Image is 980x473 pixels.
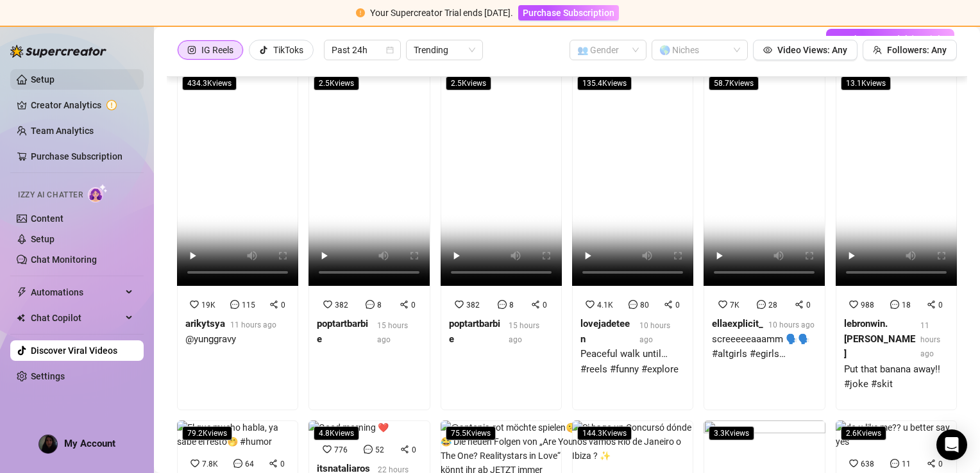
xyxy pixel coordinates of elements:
[768,320,815,329] span: 10 hours ago
[863,40,957,60] button: Followers: Any
[757,300,766,309] span: message
[187,46,196,54] span: instagram
[836,420,957,449] img: do u like me?? u better say yes
[245,460,254,469] span: 64
[314,76,359,90] span: 2.5K views
[185,318,225,329] strong: arikytsya
[763,46,772,54] span: eye
[185,332,276,347] div: @yunggravy
[664,300,673,309] span: share-alt
[202,460,218,469] span: 7.8K
[580,347,685,377] div: Peaceful walk until… #reels #funny #explore
[836,34,945,44] span: Track Your Models' Socials
[938,460,943,469] span: 0
[375,445,384,454] span: 52
[861,301,874,310] span: 988
[709,76,759,90] span: 58.7K views
[938,301,943,310] span: 0
[201,40,233,60] div: IG Reels
[31,371,65,381] a: Settings
[861,460,874,469] span: 638
[523,8,614,18] span: Purchase Subscription
[39,435,57,453] img: ACg8ocLDLX3tjkviupIr4Vze4L5qfeVdfm-9IJBSfFHZzpOsWJIPV3Px=s96-c
[446,76,491,90] span: 2.5K views
[768,301,777,310] span: 28
[323,300,332,309] span: heart
[190,300,199,309] span: heart
[844,362,949,392] div: Put that banana away!! #joke #skit
[531,300,540,309] span: share-alt
[317,318,368,345] strong: poptartbarbie
[498,300,507,309] span: message
[449,318,500,345] strong: poptartbarbie
[836,71,957,410] a: 13.1Kviews988180lebronwin.[PERSON_NAME]11 hours agoPut that banana away!! #joke #skit
[269,300,278,309] span: share-alt
[18,189,83,201] span: Izzy AI Chatter
[332,40,393,60] span: Past 24h
[64,438,115,449] span: My Account
[31,74,55,85] a: Setup
[841,426,886,440] span: 2.6K views
[753,40,857,60] button: Video Views: Any
[890,300,899,309] span: message
[10,45,106,58] img: logo-BBDzfeDw.svg
[377,301,382,310] span: 8
[414,40,475,60] span: Trending
[366,300,375,309] span: message
[509,321,539,344] span: 15 hours ago
[242,301,255,310] span: 115
[712,318,763,329] strong: ellaexplicit_
[841,76,891,90] span: 13.1K views
[335,301,348,310] span: 382
[230,300,239,309] span: message
[281,301,285,310] span: 0
[323,445,332,454] span: heart
[577,76,632,90] span: 135.4K views
[902,460,911,469] span: 11
[873,46,882,54] span: team
[441,71,562,410] a: 2.5Kviews38280poptartbarbie15 hours ago
[31,282,122,303] span: Automations
[400,445,409,454] span: share-alt
[795,300,804,309] span: share-alt
[308,71,430,410] a: 2.5Kviews38280poptartbarbie15 hours ago
[377,321,408,344] span: 15 hours ago
[826,29,954,49] button: Track Your Models' Socials
[31,308,122,328] span: Chat Copilot
[586,300,595,309] span: heart
[308,420,389,435] img: Good morning ❤️
[364,445,373,454] span: message
[640,301,649,310] span: 80
[730,301,739,310] span: 7K
[518,8,619,18] a: Purchase Subscription
[230,320,276,329] span: 11 hours ago
[704,71,825,410] a: 58.7Kviews7K280ellaexplicit_10 hours agoscreeeeeaaamm 🗣️🗣️ #altgirls #egirls #altfashion #altstyle
[31,345,117,356] a: Discover Viral Videos
[17,287,27,297] span: thunderbolt
[890,459,899,468] span: message
[259,46,268,54] span: tik-tok
[597,301,613,310] span: 4.1K
[577,426,632,440] span: 144.3K views
[844,318,915,360] strong: lebronwin.[PERSON_NAME]
[446,426,496,440] span: 75.5K views
[543,301,547,310] span: 0
[370,8,513,18] span: Your Supercreator Trial ends [DATE].
[280,460,285,469] span: 0
[920,321,940,358] span: 11 hours ago
[31,95,133,115] a: Creator Analytics exclamation-circle
[455,300,464,309] span: heart
[806,301,811,310] span: 0
[31,126,94,136] a: Team Analytics
[314,426,359,440] span: 4.8K views
[31,234,55,244] a: Setup
[356,8,365,17] span: exclamation-circle
[412,445,416,454] span: 0
[31,151,122,162] a: Purchase Subscription
[849,459,858,468] span: heart
[712,332,816,362] div: screeeeeaaamm 🗣️🗣️ #altgirls #egirls #altfashion #altstyle
[182,76,237,90] span: 434.3K views
[400,300,409,309] span: share-alt
[31,213,63,224] a: Content
[17,313,25,322] img: Chat Copilot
